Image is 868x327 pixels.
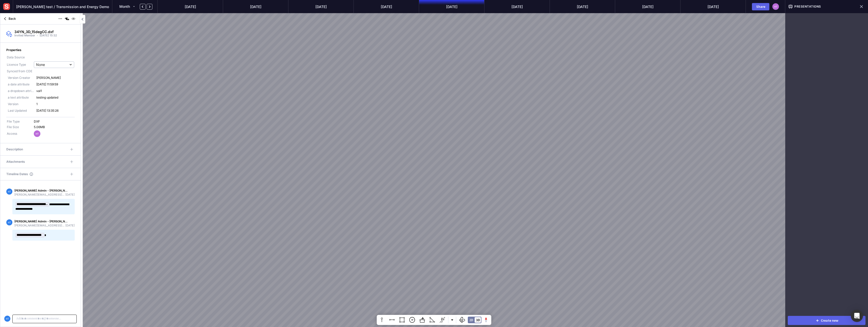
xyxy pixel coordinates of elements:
div: 3D [476,318,480,322]
div: Data Source [7,55,34,60]
button: Share [752,3,769,10]
span: [DATE] [65,193,75,197]
span: Attachments [6,159,25,165]
div: 5.06MB [34,125,74,129]
div: Licence Type [7,62,34,67]
span: [PERSON_NAME] test / Transmission and Energy Demo [16,4,109,9]
img: presentation.svg [788,4,793,9]
div: Open Intercom Messenger [851,310,863,322]
text: HT [8,190,11,193]
div: File Size [7,125,34,129]
text: HT [8,221,11,224]
span: testing updated [34,95,74,100]
div: File Type [7,119,34,124]
text: HT [36,132,39,135]
img: visibility-on.svg [70,16,76,22]
span: Invited Member [14,34,37,37]
span: a text attribute [8,95,34,100]
div: [PERSON_NAME] Admin - [PERSON_NAME] [14,189,69,193]
div: Properties [6,48,75,52]
img: sensat [2,2,11,11]
span: Timeline Dates [6,171,28,177]
span: Version Creator [8,76,34,80]
span: [DATE] [65,223,75,228]
text: HT [6,317,9,320]
text: HT [774,5,777,8]
span: [DATE] 15:32 [38,34,59,37]
span: None [36,62,45,67]
span: [DATE] 11:59:59 [34,82,74,87]
div: Share [754,5,767,8]
div: [PERSON_NAME] Admin - [PERSON_NAME] [14,219,69,224]
span: a date attribute [8,82,34,87]
span: [PERSON_NAME][EMAIL_ADDRESS][PERSON_NAME][PERSON_NAME][DOMAIN_NAME] [14,193,65,197]
button: Create new [788,316,865,325]
span: [DATE] 13:35:26 [34,108,74,113]
div: Create new [821,319,838,322]
span: Month [119,4,130,9]
span: Version [8,102,34,106]
div: 34YN_3D_15degCC.dxf [14,30,59,34]
span: Back [9,16,16,21]
div: Synced from CDE [7,69,74,74]
span: [PERSON_NAME] [34,76,74,80]
span: Presentations [794,4,821,9]
span: Last Updated [8,108,34,113]
span: a dropdown attribute [8,89,34,93]
span: [PERSON_NAME][EMAIL_ADDRESS][PERSON_NAME][PERSON_NAME][DOMAIN_NAME] [14,223,65,228]
span: Description [6,146,23,152]
div: Access [7,131,34,136]
div: 2D [469,318,473,322]
span: 1 [34,102,74,106]
span: val1 [34,89,74,93]
div: DXF [34,119,74,124]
